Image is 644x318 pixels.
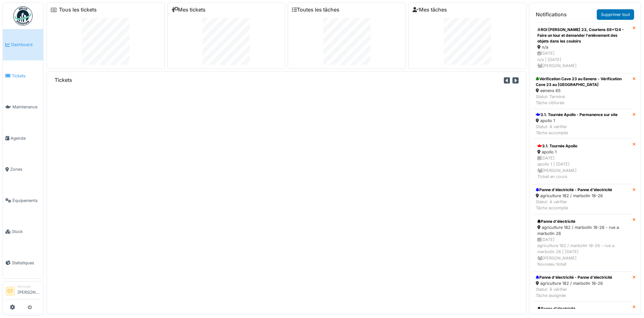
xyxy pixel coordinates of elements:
a: Équipements [3,185,43,216]
a: 3.1. Tournée Apollo - Permanence sur site apollo 1 Statut: À vérifierTâche accomplie [533,109,633,139]
div: eenens 65 [536,88,630,94]
a: Zones [3,154,43,185]
span: Maintenance [12,104,41,110]
a: Maintenance [3,91,43,123]
a: Mes tâches [413,7,447,13]
div: 3.1. Tournée Apollo - Permanence sur site [536,112,617,118]
div: apollo 1 [536,118,617,124]
a: Mes tickets [171,7,206,13]
h6: Tickets [55,77,72,83]
div: Statut: Terminé Tâche clôturée [536,94,630,106]
a: Statistiques [3,247,43,279]
a: 3.1. Tournée Apollo apollo 1 [DATE]apollo 1 | [DATE] [PERSON_NAME]Ticket en cours [533,139,633,184]
a: Vérification Cave 23 au Eenens - Vérification Cave 23 au [GEOGRAPHIC_DATA] eenens 65 Statut: Term... [533,73,633,109]
a: Panne d'électricité - Panne d'électricité agriculture 182 / marbotin 18-26 Statut: À vérifierTâch... [533,272,633,302]
div: [DATE] n/a | [DATE] [PERSON_NAME] [537,50,628,69]
a: Tickets [3,60,43,92]
li: [PERSON_NAME] [18,284,41,298]
div: Panne d'électricité [537,306,628,312]
div: ROI [PERSON_NAME] 23, Courtens 68+124 - Faire un tour et demander l'enlèvement des objets dans le... [537,27,628,44]
div: Statut: À vérifier Tâche accomplie [536,124,617,136]
span: Équipements [12,198,41,204]
div: n/a [537,44,628,50]
div: Panne d'électricité - Panne d'électricité [536,275,612,280]
a: ROI [PERSON_NAME] 23, Courtens 68+124 - Faire un tour et demander l'enlèvement des objets dans le... [533,22,633,73]
a: Panne d'électricité agriculture 182 / marbotin 18-26 - rue a. marbotin 26 [DATE]agriculture 182 /... [533,214,633,272]
div: Statut: À vérifier Tâche assignée [536,286,612,299]
a: Agenda [3,123,43,154]
span: Agenda [11,135,41,141]
div: Panne d'électricité - Panne d'électricité [536,187,612,193]
a: Tous les tickets [59,7,97,13]
div: [DATE] apollo 1 | [DATE] [PERSON_NAME] Ticket en cours [537,155,628,180]
div: Vérification Cave 23 au Eenens - Vérification Cave 23 au [GEOGRAPHIC_DATA] [536,76,630,88]
h6: Notifications [536,12,567,18]
a: Toutes les tâches [292,7,339,13]
a: Panne d'électricité - Panne d'électricité agriculture 182 / marbotin 18-26 Statut: À vérifierTâch... [533,184,633,214]
div: Statut: À vérifier Tâche accomplie [536,199,612,211]
div: 3.1. Tournée Apollo [537,143,628,149]
div: [DATE] agriculture 182 / marbotin 18-26 - rue a. marbotin 26 | [DATE] [PERSON_NAME] Nouveau ticket [537,237,628,267]
div: agriculture 182 / marbotin 18-26 [536,280,612,286]
div: Manager [18,284,41,289]
a: Stock [3,216,43,247]
a: Dashboard [3,29,43,60]
div: agriculture 182 / marbotin 18-26 - rue a. marbotin 26 [537,224,628,237]
div: agriculture 182 / marbotin 18-26 [536,193,612,199]
li: CT [5,286,15,296]
div: apollo 1 [537,149,628,155]
span: Tickets [12,73,41,79]
a: CT Manager[PERSON_NAME] [5,284,41,299]
img: Badge_color-CXgf-gQk.svg [13,6,33,26]
span: Stock [12,229,41,235]
span: Zones [10,166,41,172]
span: Statistiques [12,260,41,266]
a: Supprimer tout [597,9,634,20]
span: Dashboard [11,42,41,48]
div: Panne d'électricité [537,219,628,224]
